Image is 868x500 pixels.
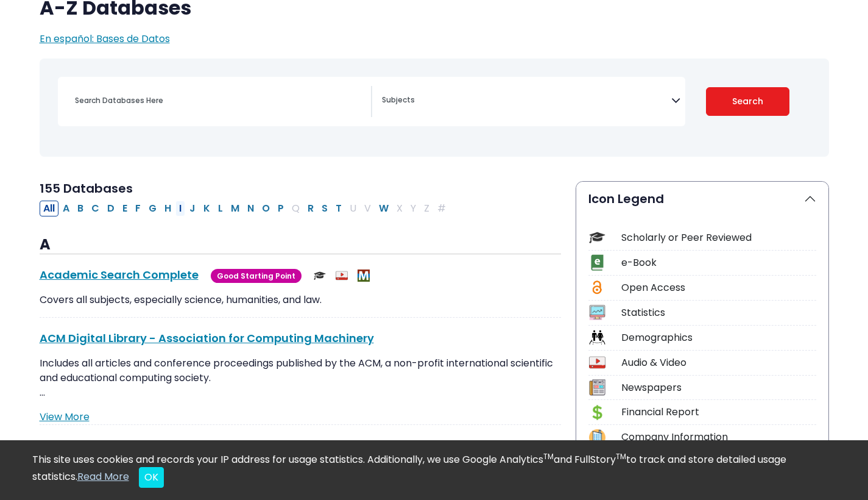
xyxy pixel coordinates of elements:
[161,201,175,216] button: Filter Results H
[227,201,243,216] button: Filter Results M
[616,451,626,462] sup: TM
[132,201,144,216] button: Filter Results F
[40,356,561,400] p: Includes all articles and conference proceedings published by the ACM, a non-profit international...
[145,201,160,216] button: Filter Results G
[68,91,371,109] input: Search database by title or keyword
[621,230,816,245] div: Scholarly or Peer Reviewed
[590,279,605,296] img: Icon Open Access
[40,267,199,282] a: Academic Search Complete
[200,201,214,216] button: Filter Results K
[621,380,816,395] div: Newspapers
[314,270,326,282] img: Scholarly or Peer Reviewed
[576,182,828,216] button: Icon Legend
[104,201,118,216] button: Filter Results D
[621,430,816,445] div: Company Information
[40,180,133,197] span: 155 Databases
[589,404,605,421] img: Icon Financial Report
[621,280,816,295] div: Open Access
[40,32,170,46] a: En español: Bases de Datos
[589,354,605,371] img: Icon Audio & Video
[375,201,392,216] button: Filter Results W
[40,330,374,346] a: ACM Digital Library - Association for Computing Machinery
[40,236,561,254] h3: A
[40,201,451,215] div: Alpha-list to filter by first letter of database name
[88,201,103,216] button: Filter Results C
[59,201,73,216] button: Filter Results A
[621,255,816,270] div: e-Book
[40,438,123,453] a: AdjunctNation
[77,470,129,484] a: Read More
[32,452,836,488] div: This site uses cookies and records your IP address for usage statistics. Additionally, we use Goo...
[318,201,331,216] button: Filter Results S
[332,201,345,216] button: Filter Results T
[211,269,302,283] span: Good Starting Point
[214,201,227,216] button: Filter Results L
[304,201,317,216] button: Filter Results R
[274,201,288,216] button: Filter Results P
[589,254,605,271] img: Icon e-Book
[244,201,258,216] button: Filter Results N
[175,201,185,216] button: Filter Results I
[40,59,829,157] nav: Search filters
[74,201,87,216] button: Filter Results B
[336,270,348,282] img: Audio & Video
[40,201,58,216] button: All
[589,304,605,321] img: Icon Statistics
[40,410,90,424] a: View More
[382,96,671,106] textarea: Search
[258,201,273,216] button: Filter Results O
[186,201,199,216] button: Filter Results J
[621,330,816,345] div: Demographics
[119,201,131,216] button: Filter Results E
[589,329,605,346] img: Icon Demographics
[621,355,816,370] div: Audio & Video
[621,305,816,320] div: Statistics
[589,229,605,246] img: Icon Scholarly or Peer Reviewed
[589,429,605,446] img: Icon Company Information
[621,405,816,420] div: Financial Report
[706,87,789,116] button: Submit for Search Results
[358,270,370,282] img: MeL (Michigan electronic Library)
[589,379,605,396] img: Icon Newspapers
[543,451,554,462] sup: TM
[139,467,164,488] button: Close
[40,293,561,307] p: Covers all subjects, especially science, humanities, and law.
